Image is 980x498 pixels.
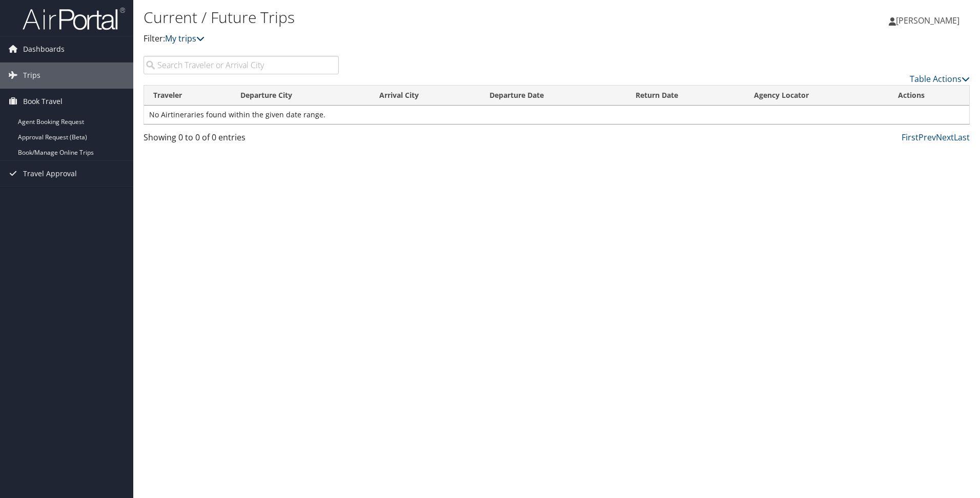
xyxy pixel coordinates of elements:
[896,15,959,26] span: [PERSON_NAME]
[889,5,970,36] a: [PERSON_NAME]
[370,86,480,106] th: Arrival City: activate to sort column ascending
[144,131,339,149] div: Showing 0 to 0 of 0 entries
[902,132,918,143] a: First
[23,89,63,114] span: Book Travel
[23,161,77,186] span: Travel Approval
[910,73,970,85] a: Table Actions
[480,86,626,106] th: Departure Date: activate to sort column descending
[144,106,969,124] td: No Airtineraries found within the given date range.
[144,7,695,28] h1: Current / Future Trips
[165,33,205,44] a: My trips
[23,63,40,88] span: Trips
[144,56,339,74] input: Search Traveler or Arrival City
[954,132,970,143] a: Last
[231,86,370,106] th: Departure City: activate to sort column ascending
[745,86,889,106] th: Agency Locator: activate to sort column ascending
[23,7,125,31] img: airportal-logo.png
[918,132,936,143] a: Prev
[889,86,969,106] th: Actions
[626,86,745,106] th: Return Date: activate to sort column ascending
[144,32,695,46] p: Filter:
[936,132,954,143] a: Next
[144,86,231,106] th: Traveler: activate to sort column ascending
[23,36,65,62] span: Dashboards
